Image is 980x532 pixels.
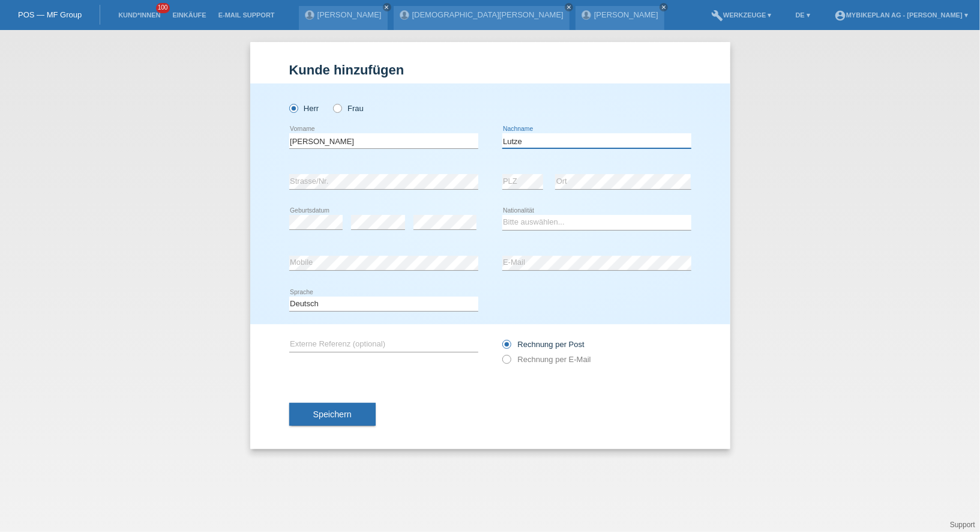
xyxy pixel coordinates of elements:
[384,4,390,10] i: close
[565,3,573,11] a: close
[502,355,510,370] input: Rechnung per E-Mail
[594,10,658,19] a: [PERSON_NAME]
[383,3,391,11] a: close
[711,10,723,22] i: build
[289,104,297,112] input: Herr
[317,10,382,19] a: [PERSON_NAME]
[661,4,667,10] i: close
[212,11,281,19] a: E-Mail Support
[156,3,170,13] span: 100
[502,340,510,355] input: Rechnung per Post
[828,11,974,19] a: account_circleMybikeplan AG - [PERSON_NAME] ▾
[566,4,572,10] i: close
[18,10,82,19] a: POS — MF Group
[705,11,778,19] a: buildWerkzeuge ▾
[950,521,975,529] a: Support
[289,403,376,426] button: Speichern
[333,104,364,113] label: Frau
[790,11,816,19] a: DE ▾
[502,340,585,349] label: Rechnung per Post
[289,62,691,77] h1: Kunde hinzufügen
[412,10,564,19] a: [DEMOGRAPHIC_DATA][PERSON_NAME]
[112,11,166,19] a: Kund*innen
[834,10,846,22] i: account_circle
[289,104,319,113] label: Herr
[333,104,341,112] input: Frau
[660,3,668,11] a: close
[166,11,212,19] a: Einkäufe
[502,355,591,364] label: Rechnung per E-Mail
[313,410,352,419] span: Speichern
